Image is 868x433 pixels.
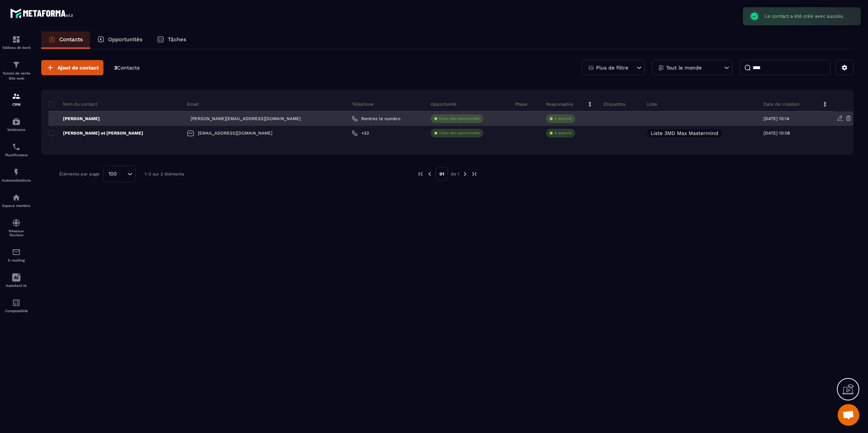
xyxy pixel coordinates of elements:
a: schedulerschedulerPlanificateur [2,137,31,162]
img: logo [10,7,75,20]
img: automations [12,117,21,126]
p: [PERSON_NAME] [48,116,100,122]
p: Date de création [763,101,799,107]
p: 2 [114,64,140,71]
p: Automatisations [2,178,31,182]
div: Ouvrir le chat [838,404,859,426]
p: Phase [515,101,527,107]
p: Plus de filtre [596,65,628,70]
a: formationformationTunnel de vente Site web [2,55,31,86]
p: Tunnel de vente Site web [2,71,31,81]
p: [DATE] 10:14 [763,116,789,121]
div: Search for option [103,166,136,182]
img: automations [12,193,21,202]
a: accountantaccountantComptabilité [2,293,31,318]
p: Étiquettes [604,101,625,107]
p: À associe [554,131,571,136]
p: Webinaire [2,128,31,132]
p: Email [187,101,199,107]
p: 1-2 sur 2 éléments [145,171,184,177]
a: emailemailE-mailing [2,242,31,268]
p: Tableau de bord [2,46,31,50]
img: social-network [12,218,21,227]
p: Créer des opportunités [439,131,480,136]
span: 100 [106,170,119,178]
a: automationsautomationsEspace membre [2,188,31,213]
p: Assistant IA [2,284,31,288]
p: Tâches [168,36,186,43]
p: Nom du contact [48,101,97,107]
p: Créer des opportunités [439,116,480,121]
p: Liste 3MD Max Mastermind [651,131,718,136]
a: +33 [352,130,369,136]
p: E-mailing [2,258,31,262]
p: À associe [554,116,571,121]
a: Assistant IA [2,268,31,293]
img: next [471,171,477,177]
a: Opportunités [90,31,150,49]
img: formation [12,92,21,101]
a: automationsautomationsWebinaire [2,112,31,137]
p: Responsable [546,101,573,107]
p: Planificateur [2,153,31,157]
p: Espace membre [2,204,31,208]
p: Opportunités [108,36,142,43]
img: next [462,171,468,177]
a: automationsautomationsAutomatisations [2,162,31,188]
p: 01 [435,167,448,181]
p: Liste [647,101,657,107]
p: [PERSON_NAME] et [PERSON_NAME] [48,130,143,136]
button: Ajout de contact [41,60,103,75]
p: CRM [2,102,31,106]
a: formationformationCRM [2,86,31,112]
a: social-networksocial-networkRéseaux Sociaux [2,213,31,242]
p: Opportunité [431,101,456,107]
span: Contacts [117,65,140,71]
a: formationformationTableau de bord [2,30,31,55]
input: Search for option [119,170,125,178]
a: Tâches [150,31,193,49]
img: formation [12,60,21,69]
p: Comptabilité [2,309,31,313]
p: [DATE] 10:08 [763,131,790,136]
img: email [12,248,21,256]
p: Réseaux Sociaux [2,229,31,237]
span: Ajout de contact [58,64,99,71]
img: formation [12,35,21,44]
p: Téléphone [352,101,374,107]
img: prev [426,171,433,177]
p: Contacts [59,36,83,43]
p: Éléments par page [59,171,99,177]
img: scheduler [12,143,21,151]
p: Tout le monde [666,65,702,70]
p: de 1 [451,171,459,177]
img: prev [417,171,424,177]
img: accountant [12,298,21,307]
a: Contacts [41,31,90,49]
img: automations [12,168,21,177]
